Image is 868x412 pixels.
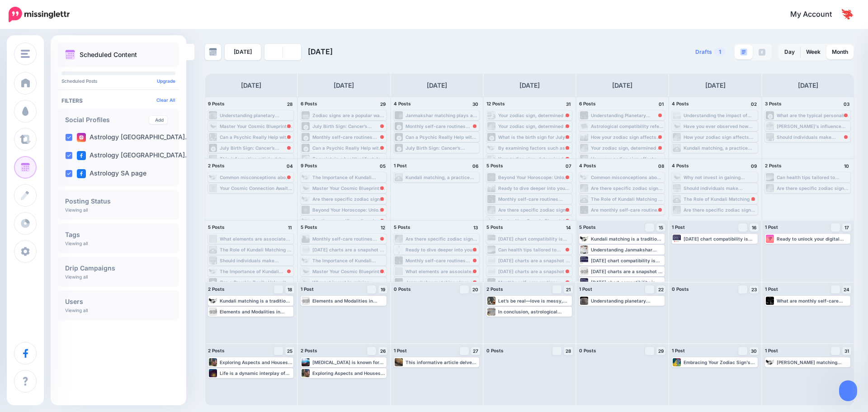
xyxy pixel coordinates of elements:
[684,236,756,242] div: [DATE] chart compatibility is the comparison of two individuals' birth charts to determine the po...
[65,198,172,204] h4: Posting Status
[312,247,385,252] div: [DATE] charts are a snapshot of the sky at the moment of a person's birth, providing insight into...
[65,274,88,279] p: Viewing all
[334,80,354,91] h4: [DATE]
[591,207,664,213] div: Are monthly self-care routines based on planetary movements suitable for everyone? Read more 👉 [U...
[285,162,294,170] h4: 04
[312,185,385,191] div: Master Your Cosmic Blueprint: Unlocking Intuition & Aligned Decisions for an Exceptional Life Lea...
[498,207,571,213] div: Are there specific zodiac signs that are more financially responsible? Read more 👉 [URL] #Financi...
[65,117,149,123] h4: Social Profiles
[241,80,261,91] h4: [DATE]
[498,145,571,151] div: By examining factors such as the positions of the moon, sun, and other planets, astrologers can p...
[752,225,756,230] span: 16
[471,347,480,355] a: 27
[684,196,756,202] div: The Role of Kundali Matching in Relationships ▸ [URL] #RelationshipAdvice #Relationshipadvice #zo...
[65,241,88,246] p: Viewing all
[656,285,665,294] a: 22
[779,45,800,59] a: Day
[220,360,292,365] div: Exploring Aspects and Houses in [DATE] Charts Read more 👉 [URL] #NatalChart #BirthChart #Astrology
[656,347,665,355] a: 29
[208,348,225,353] span: 2 Posts
[498,185,571,191] div: Ready to dive deeper into your cosmic success path? Read more 👉 [URL] #AstroTwins #Astrostyle #Th...
[842,285,851,294] a: 24
[519,80,540,91] h4: [DATE]
[287,349,292,353] span: 25
[61,79,175,83] p: Scheduled Posts
[564,162,573,170] h4: 07
[684,207,756,213] div: Are there specific zodiac signs that are more financially responsible? Read more 👉 [URL] #Financi...
[498,309,571,314] div: In conclusion, astrological aspects offer valuable insights into an individual's personality, rel...
[61,97,175,104] h4: Filters
[684,185,756,191] div: Should individuals make financial decisions based on their zodiac sign? Read more 👉 [URL] #Financ...
[844,287,849,292] span: 24
[579,224,596,230] span: 5 Posts
[406,123,478,129] div: Monthly self-care routines based on planetary movements Learn more > [URL][DOMAIN_NAME]
[498,113,571,118] div: Your zodiac sign, determined by your birth date, can offer insights into your personality traits,...
[308,47,333,56] span: [DATE]
[579,286,592,292] span: 1 Post
[564,100,573,108] h4: 31
[285,285,294,294] a: 18
[656,223,665,232] a: 15
[65,232,172,238] h4: Tags
[656,100,665,108] h4: 01
[765,224,778,230] span: 1 Post
[498,298,571,303] div: Let’s be real—love is messy, but maybe we don’t have to figure it all out alone. Read more 👉 [URL...
[498,258,571,263] div: [DATE] charts are a snapshot of the sky at the moment of a person's birth, providing insight into...
[312,207,385,213] div: Beyond Your Horoscope: Unlock Deeper Insights with Purple Garden’s Trusted Advisors (Plus a $30 C...
[285,100,294,108] h4: 28
[312,113,385,118] div: Zodiac signs are a popular way to understand personality traits and compatibility in astrology. R...
[21,50,30,58] img: menu.png
[798,80,818,91] h4: [DATE]
[65,308,88,313] p: Viewing all
[714,47,726,56] span: 1
[471,223,480,232] h4: 13
[301,348,317,353] span: 2 Posts
[842,100,851,108] h4: 03
[380,349,386,353] span: 26
[394,348,407,353] span: 1 Post
[705,80,726,91] h4: [DATE]
[591,175,664,180] div: Common misconceptions about Kundali matching include the belief that it is solely based on supers...
[378,162,387,170] h4: 05
[312,370,385,376] div: Exploring Aspects and Houses in [DATE] Charts Read more 👉 [URL] #NatalChart #BirthChart #Astrology
[750,162,759,170] h4: 09
[566,287,571,292] span: 21
[156,97,175,103] a: Clear All
[684,175,756,180] div: Why not invest in gaining deeper insight into your own life path and potential, guided by univers...
[591,134,664,140] div: How your zodiac sign affects financial habits Learn more > [URL][DOMAIN_NAME]
[672,286,689,292] span: 0 Posts
[564,223,573,232] h4: 14
[777,175,849,180] div: Can health tips tailored to different zodiac signs be beneficial? Read more 👉 [URL] #HolisticHeal...
[695,49,712,55] span: Drafts
[65,207,88,213] p: Viewing all
[486,224,503,230] span: 5 Posts
[751,287,757,292] span: 23
[801,45,826,59] a: Week
[591,156,664,161] div: How your zodiac sign affects financial habits: [URL] #FinancialFreedom #PersonalFinance #Astrolog...
[765,163,782,168] span: 2 Posts
[381,287,385,292] span: 19
[285,223,294,232] h4: 11
[208,286,225,292] span: 2 Posts
[656,162,665,170] h4: 08
[77,151,86,160] img: facebook-square.png
[157,78,175,84] a: Upgrade
[208,224,225,230] span: 5 Posts
[564,285,573,294] a: 21
[312,236,385,242] div: Monthly self-care routines based on planetary movements are determined by the positions of the pl...
[220,236,292,242] div: What elements are associated with earth signs? Read more 👉 [URL] #Virgo #Taurus #🌍EarthSigns
[378,347,387,355] a: 26
[220,298,292,303] div: Kundali matching is a traditional Indian practice of matching horoscopes to determine compatibili...
[777,298,849,303] div: What are monthly self-care routines based on planetary movements? Read more 👉 [URL] #Self-care #m...
[750,223,759,232] a: 16
[765,101,782,106] span: 3 Posts
[844,225,849,230] span: 17
[9,7,70,22] img: Missinglettr
[486,286,503,292] span: 2 Posts
[472,287,478,292] span: 20
[301,163,317,168] span: 9 Posts
[220,185,292,191] div: Your Cosmic Connection Awaits Read more 👉 [URL] #DigitalCosmos #WebafricaFibre #FibreInternetZA
[225,44,261,60] a: [DATE]
[591,236,664,242] div: Kundali matching is a traditional Indian practice of matching horoscopes to determine compatibili...
[406,269,478,274] div: What elements are associated with earth signs? Read more 👉 [URL] #Virgo #Taurus #🌍EarthSigns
